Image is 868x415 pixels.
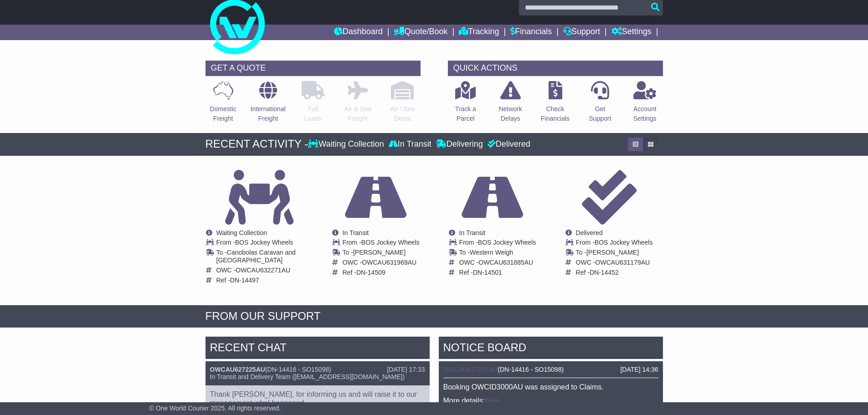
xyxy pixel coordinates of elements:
[498,81,522,128] a: NetworkDelays
[576,239,653,249] td: From -
[434,139,485,149] div: Delivering
[540,81,570,128] a: CheckFinancials
[210,366,425,374] div: ( )
[356,269,385,276] span: DN-14509
[459,269,536,277] td: Ref -
[216,229,267,236] span: Waiting Collection
[216,249,296,264] span: Canobolas Caravan and [GEOGRAPHIC_DATA]
[633,104,657,123] p: Account Settings
[498,104,522,123] p: Network Delays
[343,269,420,277] td: Ref -
[344,104,371,123] p: Air & Sea Freight
[633,81,657,128] a: AccountSettings
[334,25,383,40] a: Dashboard
[500,366,561,373] span: DN-14416 - SO15098
[210,390,425,407] p: Thank [PERSON_NAME], for informing us and will raise it to our management what happened
[267,366,329,373] span: DN-14416 - SO15098
[510,25,552,40] a: Financials
[216,277,313,284] td: Ref -
[589,104,611,123] p: Get Support
[485,397,499,405] a: here
[230,277,259,284] span: DN-14497
[362,259,416,266] span: OWCAU631969AU
[251,104,286,123] p: International Freight
[205,310,663,323] div: FROM OUR SUPPORT
[459,239,536,249] td: From -
[459,249,536,259] td: To -
[235,239,293,246] span: BOS Jockey Wheels
[390,104,415,123] p: Air / Sea Depot
[216,266,313,277] td: OWC -
[361,239,420,246] span: BOS Jockey Wheels
[595,259,650,266] span: OWCAU631179AU
[443,383,658,391] p: Booking OWCID3000AU was assigned to Claims.
[576,249,653,259] td: To -
[210,104,236,123] p: Domestic Freight
[387,366,425,374] div: [DATE] 17:33
[563,25,600,40] a: Support
[439,337,663,361] div: NOTICE BOARD
[485,139,530,149] div: Delivered
[576,269,653,277] td: Ref -
[443,396,658,405] p: More details: .
[455,104,476,123] p: Track a Parcel
[205,337,430,361] div: RECENT CHAT
[459,259,536,269] td: OWC -
[595,239,653,246] span: BOS Jockey Wheels
[216,249,313,266] td: To -
[448,61,663,76] div: QUICK ACTIONS
[459,25,499,40] a: Tracking
[308,139,386,149] div: Waiting Collection
[588,81,611,128] a: GetSupport
[250,81,286,128] a: InternationalFreight
[443,366,658,374] div: ( )
[590,269,619,276] span: DN-14452
[470,249,513,256] span: Western Weigh
[343,249,420,259] td: To -
[353,249,406,256] span: [PERSON_NAME]
[443,366,498,373] a: OWCAU627225AU
[210,366,265,373] a: OWCAU627225AU
[576,229,603,236] span: Delivered
[478,239,536,246] span: BOS Jockey Wheels
[459,229,486,236] span: In Transit
[236,266,290,274] span: OWCAU632271AU
[205,61,421,76] div: GET A QUOTE
[620,366,658,374] div: [DATE] 14:36
[343,229,369,236] span: In Transit
[149,405,281,412] span: © One World Courier 2025. All rights reserved.
[611,25,652,40] a: Settings
[343,239,420,249] td: From -
[586,249,639,256] span: [PERSON_NAME]
[455,81,477,128] a: Track aParcel
[210,373,405,380] span: In Transit and Delivery Team ([EMAIL_ADDRESS][DOMAIN_NAME])
[576,259,653,269] td: OWC -
[478,259,533,266] span: OWCAU631885AU
[302,104,324,123] p: Full Loads
[473,269,502,276] span: DN-14501
[209,81,236,128] a: DomesticFreight
[205,138,308,151] div: RECENT ACTIVITY -
[216,239,313,249] td: From -
[394,25,447,40] a: Quote/Book
[541,104,570,123] p: Check Financials
[386,139,434,149] div: In Transit
[343,259,420,269] td: OWC -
